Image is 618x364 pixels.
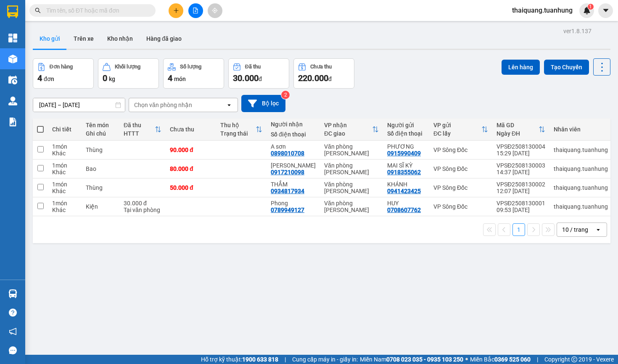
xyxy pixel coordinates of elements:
[497,188,545,194] div: 12:07 [DATE]
[134,101,192,109] div: Chọn văn phòng nhận
[324,162,379,175] div: Văn phòng [PERSON_NAME]
[86,147,115,153] div: Thùng
[494,356,531,363] strong: 0369 525 060
[259,76,262,82] span: đ
[387,200,425,207] div: HUY
[324,181,379,194] div: Văn phòng [PERSON_NAME]
[497,143,545,150] div: VPSĐ2508130004
[52,188,77,194] div: Khác
[8,118,17,126] img: solution-icon
[8,76,17,84] img: warehouse-icon
[589,4,592,10] span: 1
[9,346,17,354] span: message
[52,150,77,157] div: Khác
[86,184,115,191] div: Thùng
[169,3,183,18] button: plus
[119,118,166,141] th: Toggle SortBy
[497,122,539,128] div: Mã GD
[387,150,421,157] div: 0915990409
[497,130,539,137] div: Ngày ĐH
[433,122,481,128] div: VP gửi
[328,76,332,82] span: đ
[8,289,17,298] img: warehouse-icon
[544,60,589,75] button: Tạo Chuyến
[505,5,579,16] span: thaiquang.tuanhung
[292,355,358,364] span: Cung cấp máy in - giấy in:
[52,126,77,133] div: Chi tiết
[8,55,17,63] img: warehouse-icon
[387,181,425,188] div: KHÁNH
[170,165,212,172] div: 80.000 đ
[180,64,201,70] div: Số lượng
[502,60,540,75] button: Lên hàng
[583,7,591,14] img: icon-new-feature
[7,5,18,18] img: logo-vxr
[497,200,545,207] div: VPSĐ2508130001
[598,3,613,18] button: caret-down
[86,203,115,210] div: Kiện
[324,200,379,213] div: Văn phòng [PERSON_NAME]
[86,122,115,128] div: Tên món
[512,223,525,236] button: 1
[562,225,588,234] div: 10 / trang
[563,26,592,36] div: ver 1.8.137
[170,126,212,133] div: Chưa thu
[163,58,224,89] button: Số lượng4món
[360,355,463,364] span: Miền Nam
[554,184,608,191] div: thaiquang.tuanhung
[433,165,488,172] div: VP Sông Đốc
[52,169,77,175] div: Khác
[298,73,328,83] span: 220.000
[387,143,425,150] div: PHƯƠNG
[124,130,155,137] div: HTTT
[8,34,17,42] img: dashboard-icon
[86,130,115,137] div: Ghi chú
[220,122,256,128] div: Thu hộ
[46,6,145,15] input: Tìm tên, số ĐT hoặc mã đơn
[124,122,155,128] div: Đã thu
[271,143,316,150] div: A sơn
[33,29,67,49] button: Kho gửi
[226,102,232,108] svg: open
[386,356,463,363] strong: 0708 023 035 - 0935 103 250
[470,355,531,364] span: Miền Bắc
[170,147,212,153] div: 90.000 đ
[242,356,278,363] strong: 1900 633 818
[554,147,608,153] div: thaiquang.tuanhung
[602,7,610,14] span: caret-down
[188,3,203,18] button: file-add
[8,97,17,105] img: warehouse-icon
[33,58,94,89] button: Đơn hàng4đơn
[140,29,188,49] button: Hàng đã giao
[220,130,256,137] div: Trạng thái
[124,207,161,213] div: Tại văn phòng
[387,207,421,213] div: 0708607762
[433,130,481,137] div: ĐC lấy
[98,58,159,89] button: Khối lượng0kg
[216,118,267,141] th: Toggle SortBy
[115,64,140,70] div: Khối lượng
[86,165,115,172] div: Bao
[271,181,316,188] div: THẮM
[271,169,304,175] div: 0917210098
[433,203,488,210] div: VP Sông Đốc
[554,165,608,172] div: thaiquang.tuanhung
[193,8,198,13] span: file-add
[497,207,545,213] div: 09:53 [DATE]
[271,150,304,157] div: 0898010708
[271,188,304,194] div: 0934817934
[170,184,212,191] div: 50.000 đ
[201,355,278,364] span: Hỗ trợ kỹ thuật:
[103,73,107,83] span: 0
[571,356,577,362] span: copyright
[433,184,488,191] div: VP Sông Đốc
[465,358,468,361] span: ⚪️
[497,162,545,169] div: VPSĐ2508130003
[233,73,259,83] span: 30.000
[245,64,261,70] div: Đã thu
[52,162,77,169] div: 1 món
[241,95,285,112] button: Bộ lọc
[554,203,608,210] div: thaiquang.tuanhung
[52,181,77,188] div: 1 món
[52,207,77,213] div: Khác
